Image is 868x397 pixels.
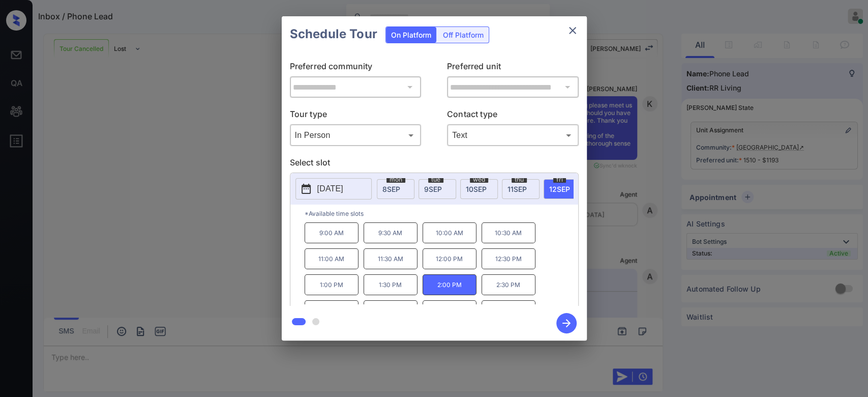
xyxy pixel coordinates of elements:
[305,205,578,222] p: *Available time slots
[290,108,422,124] p: Tour type
[290,60,422,76] p: Preferred community
[292,127,419,144] div: In Person
[553,177,566,183] span: fri
[386,27,436,43] div: On Platform
[418,179,456,199] div: date-select
[428,177,443,183] span: tue
[562,20,583,41] button: close
[447,108,579,124] p: Contact type
[423,300,476,321] p: 4:00 PM
[386,177,405,183] span: mon
[423,248,476,269] p: 12:00 PM
[423,222,476,243] p: 10:00 AM
[466,185,487,193] span: 10 SEP
[305,222,358,243] p: 9:00 AM
[305,300,358,321] p: 3:00 PM
[438,27,489,43] div: Off Platform
[482,248,535,269] p: 12:30 PM
[502,179,540,199] div: date-select
[450,127,576,144] div: Text
[482,300,535,321] p: 4:30 PM
[482,222,535,243] p: 10:30 AM
[290,156,579,173] p: Select slot
[305,274,358,295] p: 1:00 PM
[282,16,385,52] h2: Schedule Tour
[382,185,400,193] span: 8 SEP
[364,222,417,243] p: 9:30 AM
[295,178,372,200] button: [DATE]
[364,274,417,295] p: 1:30 PM
[549,185,570,193] span: 12 SEP
[470,177,488,183] span: wed
[507,185,527,193] span: 11 SEP
[460,179,498,199] div: date-select
[364,248,417,269] p: 11:30 AM
[364,300,417,321] p: 3:30 PM
[544,179,581,199] div: date-select
[512,177,527,183] span: thu
[482,274,535,295] p: 2:30 PM
[317,183,343,195] p: [DATE]
[423,274,476,295] p: 2:00 PM
[447,60,579,76] p: Preferred unit
[424,185,442,193] span: 9 SEP
[305,248,358,269] p: 11:00 AM
[550,310,583,336] button: btn-next
[377,179,414,199] div: date-select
